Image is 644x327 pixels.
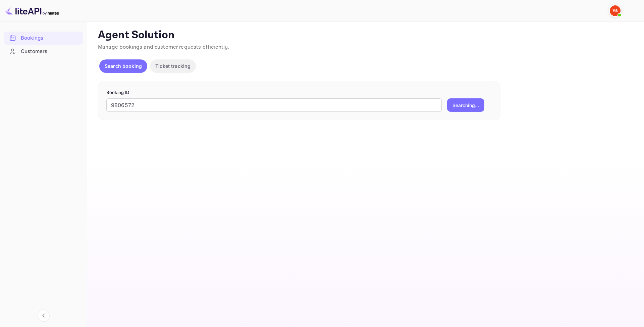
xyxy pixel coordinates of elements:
[4,32,83,44] a: Bookings
[21,34,79,42] div: Bookings
[105,62,142,69] p: Search booking
[610,5,621,16] img: Yandex Support
[106,98,442,112] input: Enter Booking ID (e.g., 63782194)
[4,45,83,57] a: Customers
[98,29,632,42] p: Agent Solution
[4,32,83,45] div: Bookings
[4,45,83,58] div: Customers
[21,48,79,55] div: Customers
[155,62,191,69] p: Ticket tracking
[447,98,484,112] button: Searching...
[38,310,50,322] button: Collapse navigation
[98,44,229,51] span: Manage bookings and customer requests efficiently.
[5,5,59,16] img: LiteAPI logo
[106,89,492,96] p: Booking ID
